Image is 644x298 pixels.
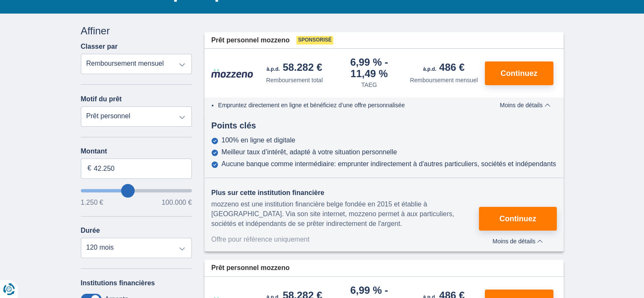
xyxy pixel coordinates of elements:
[162,199,192,206] span: 100.000 €
[81,199,103,206] span: 1.250 €
[81,24,192,38] div: Affiner
[479,207,556,231] button: Continuez
[221,136,295,144] div: 100% en ligne et digitale
[296,36,333,45] span: Sponsorisé
[211,200,479,229] div: mozzeno est une institution financière belge fondée en 2015 et établie à [GEOGRAPHIC_DATA]. Via s...
[211,263,290,273] span: Prêt personnel mozzeno
[81,189,192,192] input: wantToBorrow
[361,81,377,89] div: TAEG
[218,101,479,109] li: Empruntez directement en ligne et bénéficiez d’une offre personnalisée
[205,120,564,132] div: Points clés
[499,215,536,223] span: Continuez
[211,235,479,245] div: Offre pour référence uniquement
[81,43,118,50] label: Classer par
[211,69,254,78] img: pret personnel Mozzeno
[266,76,323,84] div: Remboursement total
[493,102,556,109] button: Moins de détails
[81,95,122,103] label: Motif du prêt
[492,238,543,244] span: Moins de détails
[211,188,479,198] div: Plus sur cette institution financière
[81,148,192,155] label: Montant
[267,62,322,74] div: 58.282 €
[335,57,404,79] div: 6,99 %
[211,36,290,45] span: Prêt personnel mozzeno
[221,160,556,168] div: Aucune banque comme intermédiaire: emprunter indirectement à d'autres particuliers, sociétés et i...
[500,102,550,108] span: Moins de détails
[479,235,556,245] button: Moins de détails
[88,164,91,173] span: €
[81,279,155,287] label: Institutions financières
[423,62,464,74] div: 486 €
[410,76,478,84] div: Remboursement mensuel
[485,61,553,85] button: Continuez
[500,70,537,77] span: Continuez
[81,227,100,234] label: Durée
[221,148,397,156] div: Meilleur taux d’intérêt, adapté à votre situation personnelle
